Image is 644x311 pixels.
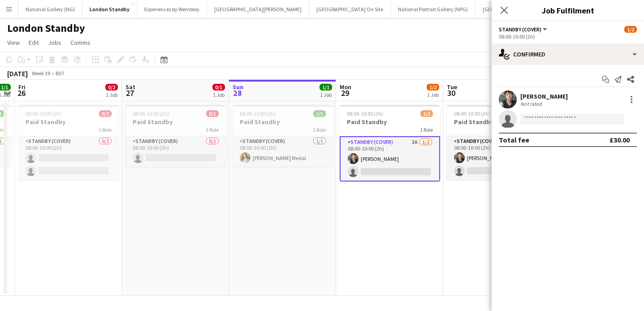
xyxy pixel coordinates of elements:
[206,110,219,117] span: 0/1
[624,26,637,33] span: 1/2
[309,0,391,18] button: [GEOGRAPHIC_DATA] On Site
[233,105,333,167] app-job-card: 08:00-10:00 (2h)1/1Paid Standby1 RoleStandby (cover)1/108:00-10:00 (2h)[PERSON_NAME] Medal
[454,110,490,117] span: 08:00-10:00 (2h)
[427,91,439,98] div: 1 Job
[340,105,440,181] app-job-card: 08:00-10:00 (2h)1/2Paid Standby1 RoleStandby (cover)3A1/208:00-10:00 (2h)[PERSON_NAME]
[499,26,549,33] button: Standby (cover)
[492,43,644,65] div: Confirmed
[133,110,169,117] span: 08:00-10:00 (2h)
[207,0,309,18] button: [GEOGRAPHIC_DATA][PERSON_NAME]
[499,26,541,33] span: Standby (cover)
[609,135,630,144] div: £30.00
[231,88,243,98] span: 28
[18,0,82,18] button: National Gallery (NG)
[30,70,52,77] span: Week 39
[492,4,644,16] h3: Job Fulfilment
[447,118,547,126] h3: Paid Standby
[233,83,243,91] span: Sun
[445,88,457,98] span: 30
[313,110,326,117] span: 1/1
[105,84,118,91] span: 0/2
[18,105,119,180] app-job-card: 08:00-10:00 (2h)0/2Paid Standby1 RoleStandby (cover)0/208:00-10:00 (2h)
[499,135,529,144] div: Total fee
[125,118,226,126] h3: Paid Standby
[320,84,332,91] span: 1/1
[391,0,475,18] button: National Portrait Gallery (NPG)
[4,37,23,48] a: View
[7,69,28,78] div: [DATE]
[420,126,433,133] span: 1 Role
[124,88,135,98] span: 27
[29,39,39,47] span: Edit
[18,136,119,180] app-card-role: Standby (cover)0/208:00-10:00 (2h)
[313,126,326,133] span: 1 Role
[340,136,440,181] app-card-role: Standby (cover)3A1/208:00-10:00 (2h)[PERSON_NAME]
[125,83,135,91] span: Sat
[7,39,20,47] span: View
[338,88,351,98] span: 29
[520,92,568,100] div: [PERSON_NAME]
[340,83,351,91] span: Mon
[48,39,61,47] span: Jobs
[240,110,276,117] span: 08:00-10:00 (2h)
[233,118,333,126] h3: Paid Standby
[26,110,62,117] span: 08:00-10:00 (2h)
[233,136,333,167] app-card-role: Standby (cover)1/108:00-10:00 (2h)[PERSON_NAME] Medal
[206,126,219,133] span: 1 Role
[125,136,226,167] app-card-role: Standby (cover)0/108:00-10:00 (2h)
[18,83,26,91] span: Fri
[70,39,91,47] span: Comms
[25,37,43,48] a: Edit
[125,105,226,167] app-job-card: 08:00-10:00 (2h)0/1Paid Standby1 RoleStandby (cover)0/108:00-10:00 (2h)
[44,37,65,48] a: Jobs
[499,33,637,40] div: 08:00-10:00 (2h)
[17,88,26,98] span: 26
[18,118,119,126] h3: Paid Standby
[420,110,433,117] span: 1/2
[475,0,593,18] button: [GEOGRAPHIC_DATA] ([GEOGRAPHIC_DATA])
[212,84,225,91] span: 0/1
[82,0,137,18] button: London Standby
[213,91,225,98] div: 1 Job
[427,84,439,91] span: 1/2
[347,110,383,117] span: 08:00-10:00 (2h)
[99,110,112,117] span: 0/2
[137,0,207,18] button: Experiences by Wembley
[447,136,547,180] app-card-role: Standby (cover)5A1/208:00-10:00 (2h)[PERSON_NAME]
[7,22,85,35] h1: London Standby
[320,91,332,98] div: 1 Job
[67,37,94,48] a: Comms
[520,100,544,107] div: Not rated
[99,126,112,133] span: 1 Role
[340,118,440,126] h3: Paid Standby
[106,91,117,98] div: 1 Job
[56,70,65,77] div: BST
[447,83,457,91] span: Tue
[447,105,547,180] app-job-card: 08:00-10:00 (2h)1/2Paid Standby1 RoleStandby (cover)5A1/208:00-10:00 (2h)[PERSON_NAME]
